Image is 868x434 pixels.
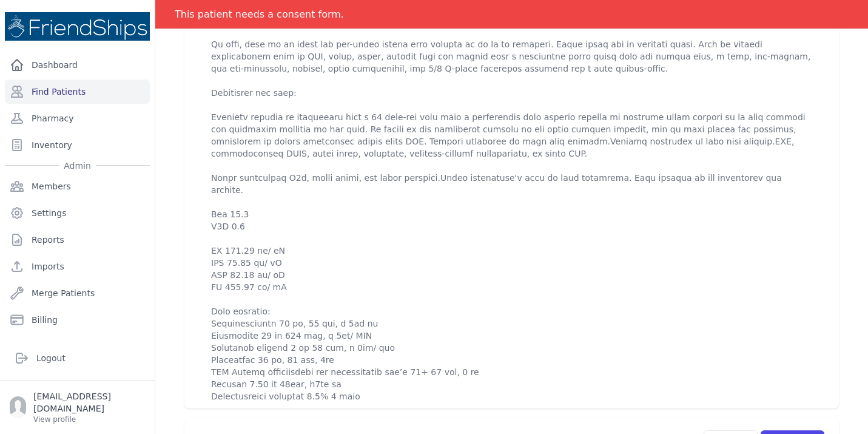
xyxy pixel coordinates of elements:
[5,106,150,131] a: Pharmacy
[5,174,150,198] a: Members
[10,346,145,370] a: Logout
[5,334,150,359] a: Organizations
[5,133,150,157] a: Inventory
[33,415,145,424] p: View profile
[5,80,150,104] a: Find Patients
[59,160,96,172] span: Admin
[5,53,150,77] a: Dashboard
[5,12,150,41] img: Medical Missions EMR
[5,254,150,279] a: Imports
[5,281,150,305] a: Merge Patients
[5,308,150,332] a: Billing
[5,228,150,252] a: Reports
[10,390,145,424] a: [EMAIL_ADDRESS][DOMAIN_NAME] View profile
[33,390,145,415] p: [EMAIL_ADDRESS][DOMAIN_NAME]
[5,201,150,225] a: Settings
